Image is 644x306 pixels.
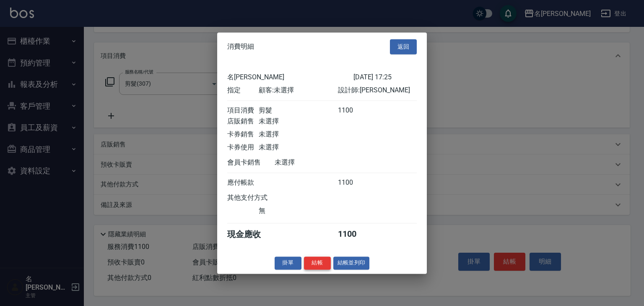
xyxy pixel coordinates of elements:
div: 其他支付方式 [227,194,291,202]
div: 未選擇 [259,130,338,139]
div: 未選擇 [275,158,353,167]
div: 設計師: [PERSON_NAME] [338,86,417,95]
div: 應付帳款 [227,178,259,187]
div: 無 [259,207,338,215]
div: [DATE] 17:25 [353,73,417,82]
button: 結帳並列印 [333,256,370,269]
div: 1100 [338,229,369,240]
div: 卡券銷售 [227,130,259,139]
div: 現金應收 [227,229,275,240]
div: 名[PERSON_NAME] [227,73,353,82]
div: 指定 [227,86,259,95]
div: 卡券使用 [227,143,259,152]
div: 店販銷售 [227,117,259,126]
span: 消費明細 [227,42,254,51]
div: 項目消費 [227,106,259,115]
button: 掛單 [275,256,301,269]
div: 1100 [338,178,369,187]
div: 顧客: 未選擇 [259,86,338,95]
div: 1100 [338,106,369,115]
div: 剪髮 [259,106,338,115]
div: 會員卡銷售 [227,158,275,167]
div: 未選擇 [259,143,338,152]
button: 結帳 [304,256,331,269]
button: 返回 [390,39,417,55]
div: 未選擇 [259,117,338,126]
